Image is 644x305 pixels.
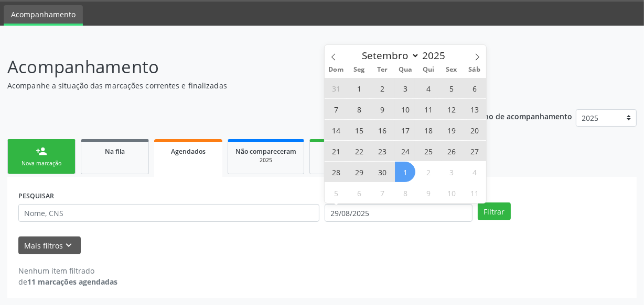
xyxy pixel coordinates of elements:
[18,236,81,255] button: Mais filtroskeyboard_arrow_down
[418,162,438,182] span: Outubro 2, 2025
[27,277,117,287] strong: 11 marcações agendadas
[349,78,370,98] span: Setembro 1, 2025
[463,66,486,73] span: Sáb
[464,120,485,140] span: Setembro 20, 2025
[349,99,370,119] span: Setembro 8, 2025
[15,160,68,167] div: Nova marcação
[441,183,461,203] span: Outubro 10, 2025
[235,147,296,156] span: Não compareceram
[7,80,448,91] p: Acompanhe a situação das marcações correntes e finalizadas
[349,120,370,140] span: Setembro 15, 2025
[326,120,347,140] span: Setembro 14, 2025
[372,78,393,98] span: Setembro 2, 2025
[441,78,461,98] span: Setembro 5, 2025
[326,99,347,119] span: Setembro 7, 2025
[441,141,461,161] span: Setembro 26, 2025
[420,49,454,62] input: Year
[18,204,319,222] input: Nome, CNS
[440,66,463,73] span: Sex
[395,120,415,140] span: Setembro 17, 2025
[326,162,347,182] span: Setembro 28, 2025
[464,78,485,98] span: Setembro 6, 2025
[18,265,117,276] div: Nenhum item filtrado
[441,99,461,119] span: Setembro 12, 2025
[63,240,75,251] i: keyboard_arrow_down
[326,183,347,203] span: Outubro 5, 2025
[235,156,296,164] div: 2025
[464,141,485,161] span: Setembro 27, 2025
[418,78,438,98] span: Setembro 4, 2025
[418,120,438,140] span: Setembro 18, 2025
[478,202,511,220] button: Filtrar
[418,141,438,161] span: Setembro 25, 2025
[395,183,415,203] span: Outubro 8, 2025
[464,183,485,203] span: Outubro 11, 2025
[372,183,393,203] span: Outubro 7, 2025
[326,78,347,98] span: Agosto 31, 2025
[349,162,370,182] span: Setembro 29, 2025
[105,147,125,156] span: Na fila
[372,120,393,140] span: Setembro 16, 2025
[464,99,485,119] span: Setembro 13, 2025
[317,156,370,164] div: 2025
[395,162,415,182] span: Outubro 1, 2025
[326,141,347,161] span: Setembro 21, 2025
[36,145,47,157] div: person_add
[371,66,394,73] span: Ter
[349,141,370,161] span: Setembro 22, 2025
[441,162,461,182] span: Outubro 3, 2025
[325,66,348,73] span: Dom
[171,147,206,156] span: Agendados
[372,99,393,119] span: Setembro 9, 2025
[357,48,420,63] select: Month
[4,5,83,26] a: Acompanhamento
[417,66,440,73] span: Qui
[349,183,370,203] span: Outubro 6, 2025
[372,141,393,161] span: Setembro 23, 2025
[394,66,417,73] span: Qua
[325,204,473,222] input: Selecione um intervalo
[479,109,572,122] p: Ano de acompanhamento
[464,162,485,182] span: Outubro 4, 2025
[7,54,448,80] p: Acompanhamento
[418,183,438,203] span: Outubro 9, 2025
[18,276,117,287] div: de
[441,120,461,140] span: Setembro 19, 2025
[395,78,415,98] span: Setembro 3, 2025
[395,141,415,161] span: Setembro 24, 2025
[348,66,371,73] span: Seg
[18,188,54,204] label: PESQUISAR
[418,99,438,119] span: Setembro 11, 2025
[372,162,393,182] span: Setembro 30, 2025
[395,99,415,119] span: Setembro 10, 2025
